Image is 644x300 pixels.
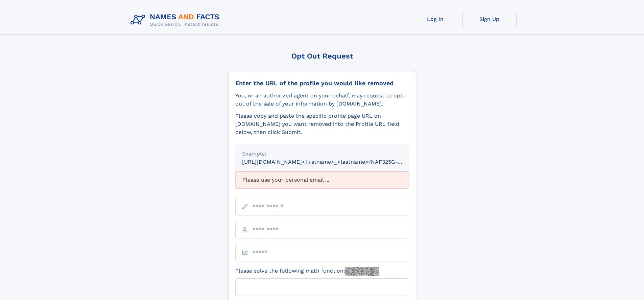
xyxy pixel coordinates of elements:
div: Enter the URL of the profile you would like removed [235,79,409,87]
div: Opt Out Request [228,52,416,60]
div: You, or an authorized agent on your behalf, may request to opt-out of the sale of your informatio... [235,92,409,108]
a: Sign Up [462,11,517,27]
label: Please solve the following math function: [235,267,379,276]
a: Log In [408,11,462,27]
small: [URL][DOMAIN_NAME]<firstname>_<lastname>/NAF325G-xxxxxxxx [242,159,422,165]
div: Please copy and paste the specific profile page URL on [DOMAIN_NAME] you want removed into the Pr... [235,112,409,136]
div: Please use your personal email ... [235,171,409,188]
img: Logo Names and Facts [128,11,225,29]
div: Example: [242,150,402,158]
